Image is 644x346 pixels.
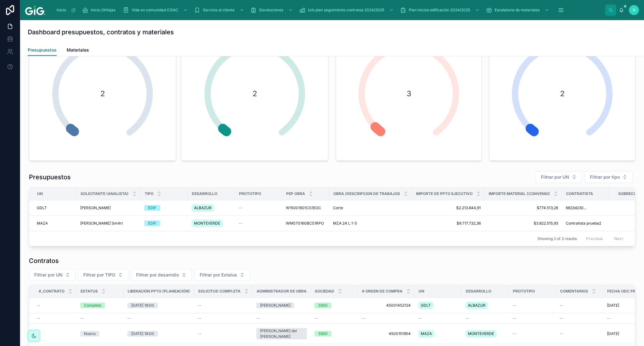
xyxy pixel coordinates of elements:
[200,272,237,278] span: Filtrar por Estatus
[297,4,397,16] a: Urb plan seguimiento contratos 2024/2025
[192,191,217,196] span: Desarrollo
[131,331,154,337] div: [DATE] 18:00
[513,289,535,294] span: Prototipo
[421,303,431,308] span: GDLT
[560,303,563,308] span: --
[560,331,563,336] span: --
[145,191,153,196] span: TIPO
[333,191,400,196] span: OBRA /DESCRIPCION DE TRABAJOS
[536,171,582,183] button: Select Button
[67,47,89,53] span: Materiales
[259,8,283,13] span: Devoluciones
[286,191,305,196] span: PEP OBRA
[148,220,156,226] div: EDIF
[148,205,156,211] div: EDIF
[239,205,242,210] span: --
[198,331,202,336] span: --
[566,221,601,226] span: Contratista prueba2
[318,331,328,337] div: 3300
[419,289,424,294] span: UN
[127,316,131,321] span: --
[80,221,123,226] span: [PERSON_NAME] Sm4rt
[484,4,552,16] a: Escalatoria de materiales
[136,272,179,278] span: Filtrar por desarrollo
[80,289,98,294] span: Estatus
[239,221,242,226] span: --
[488,221,558,226] span: $3.822.515,93
[121,4,191,16] a: Vida en comunidad CISAC
[132,8,178,13] span: Vida en comunidad CISAC
[192,4,247,16] a: Servicio al cliente
[50,3,605,17] div: scrollable content
[248,4,296,16] a: Devoluciones
[416,221,481,226] span: $9.717.732,36
[80,191,129,196] span: Solicitante (ANALISTA)
[91,8,115,13] span: Inicio OtHojas
[256,316,260,321] span: --
[566,191,593,196] span: Contratista
[468,303,486,308] span: ALBAZUR
[198,289,241,294] span: Solicitud completa
[398,4,483,16] a: Plan Inicios edificación 2024/2025
[37,221,48,226] span: MAZA
[194,221,220,226] span: MONTEVERDE
[131,269,192,281] button: Select Button
[314,316,318,321] span: --
[28,47,57,53] span: Presupuestos
[83,272,115,278] span: Filtrar por TIPO
[541,174,569,180] span: Filtrar por UN
[418,316,422,321] span: --
[194,269,250,281] button: Select Button
[28,44,57,56] a: Presupuestos
[468,331,494,336] span: MONTEVERDE
[407,89,411,99] span: 3
[513,316,516,321] span: --
[333,221,357,226] span: MZA 24 L 1-5
[362,289,402,294] span: # Orden de Compra
[466,289,491,294] span: Desarrollo
[333,205,343,210] span: Corte
[80,205,111,210] span: [PERSON_NAME]
[465,316,469,321] span: --
[39,289,64,294] span: #_Contrato
[29,269,75,281] button: Select Button
[489,191,550,196] span: IMPORTE MATERIAL (CONVENIO)
[80,4,120,16] a: Inicio OtHojas
[37,316,41,321] span: --
[416,191,473,196] span: IMPORTE DE PPTO EJECUTIVO
[362,316,365,321] span: --
[131,303,154,308] div: [DATE] 18:00
[286,221,324,226] span: WM070160BCS1RPO
[560,289,588,294] span: Comentarios
[560,316,563,321] span: --
[590,174,620,180] span: Filtrar por tipo
[488,205,558,210] span: $774.513,26
[198,303,202,308] span: --
[29,256,59,265] h1: Contratos
[78,269,128,281] button: Select Button
[362,303,411,308] span: 45001452124
[37,191,43,196] span: UN
[607,303,619,308] span: [DATE]
[80,316,84,321] span: --
[607,331,619,336] span: [DATE]
[53,4,79,16] a: Inicio
[308,8,384,13] span: Urb plan seguimiento contratos 2024/2025
[57,8,66,13] span: Inicio
[84,303,101,308] div: Completo
[315,289,334,294] span: Sociedad
[29,173,71,181] h1: Presupuestos
[495,8,540,13] span: Escalatoria de materiales
[84,331,96,337] div: Nuevo
[37,303,41,308] span: --
[286,205,321,210] span: W15001601CS1EOC
[239,191,261,196] span: Prototipo
[421,331,432,336] span: MAZA
[257,289,307,294] span: Administrador de Obra
[253,89,257,99] span: 2
[100,89,105,99] span: 2
[566,205,586,210] span: 6823d230...
[585,171,633,183] button: Select Button
[194,205,212,210] span: ALBAZUR
[416,205,481,210] span: $2.213.844,91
